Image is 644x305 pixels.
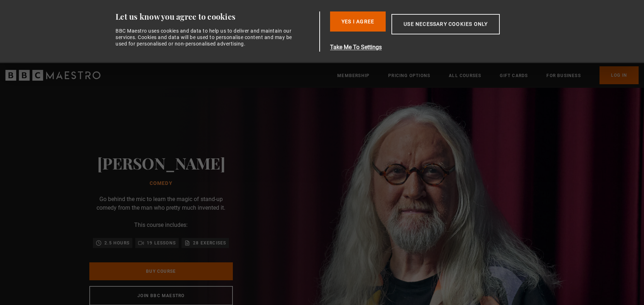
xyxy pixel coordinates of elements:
[134,221,188,229] p: This course includes:
[330,43,534,52] button: Take Me To Settings
[337,66,639,84] nav: Primary
[89,195,233,212] p: Go behind the mic to learn the magic of stand-up comedy from the man who pretty much invented it.
[600,66,639,84] a: Log In
[97,181,225,186] h1: Comedy
[500,72,528,79] a: Gift Cards
[147,239,176,247] p: 19 lessons
[388,72,430,79] a: Pricing Options
[89,262,233,280] a: Buy Course
[330,11,386,32] button: Yes I Agree
[116,28,296,47] div: BBC Maestro uses cookies and data to help us to deliver and maintain our services. Cookies and da...
[116,11,316,22] div: Let us know you agree to cookies
[193,239,226,247] p: 28 exercises
[97,154,225,172] h2: [PERSON_NAME]
[391,14,500,34] button: Use necessary cookies only
[337,72,370,79] a: Membership
[546,72,580,79] a: For business
[5,70,100,81] svg: BBC Maestro
[449,72,481,79] a: All Courses
[104,239,130,247] p: 2.5 hours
